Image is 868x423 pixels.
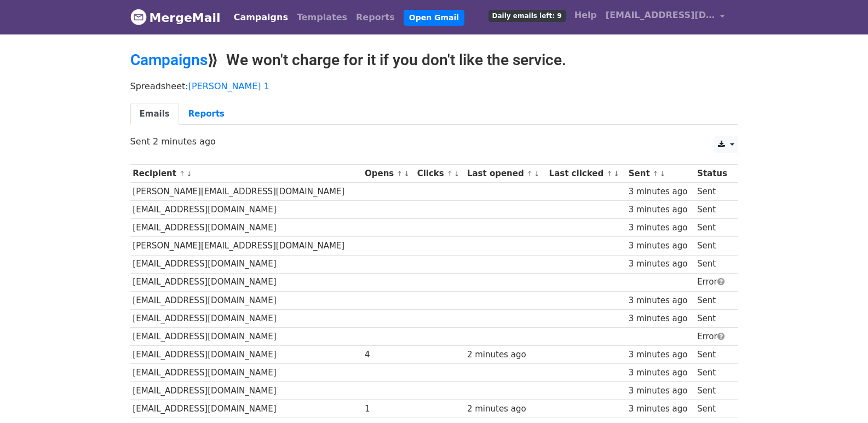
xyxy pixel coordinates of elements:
[694,346,732,364] td: Sent
[613,170,619,178] a: ↓
[629,240,692,252] div: 3 minutes ago
[130,291,363,309] td: [EMAIL_ADDRESS][DOMAIN_NAME]
[629,204,692,216] div: 3 minutes ago
[130,255,363,273] td: [EMAIL_ADDRESS][DOMAIN_NAME]
[629,258,692,270] div: 3 minutes ago
[130,201,363,219] td: [EMAIL_ADDRESS][DOMAIN_NAME]
[694,255,732,273] td: Sent
[694,273,732,291] td: Error
[362,165,415,183] th: Opens
[397,170,403,178] a: ↑
[130,400,363,418] td: [EMAIL_ADDRESS][DOMAIN_NAME]
[694,364,732,382] td: Sent
[365,349,412,361] div: 4
[130,273,363,291] td: [EMAIL_ADDRESS][DOMAIN_NAME]
[629,312,692,325] div: 3 minutes ago
[527,170,533,178] a: ↑
[179,103,234,125] a: Reports
[130,364,363,382] td: [EMAIL_ADDRESS][DOMAIN_NAME]
[488,10,566,22] span: Daily emails left: 9
[694,201,732,219] td: Sent
[660,170,666,178] a: ↓
[467,403,544,415] div: 2 minutes ago
[130,183,363,201] td: [PERSON_NAME][EMAIL_ADDRESS][DOMAIN_NAME]
[130,136,738,147] p: Sent 2 minutes ago
[694,309,732,327] td: Sent
[694,219,732,237] td: Sent
[694,291,732,309] td: Sent
[130,51,738,69] h2: ⟫ We won't charge for it if you don't like the service.
[130,103,179,125] a: Emails
[130,165,363,183] th: Recipient
[606,9,715,22] span: [EMAIL_ADDRESS][DOMAIN_NAME]
[130,309,363,327] td: [EMAIL_ADDRESS][DOMAIN_NAME]
[130,80,738,92] p: Spreadsheet:
[629,367,692,379] div: 3 minutes ago
[130,382,363,400] td: [EMAIL_ADDRESS][DOMAIN_NAME]
[130,6,221,29] a: MergeMail
[534,170,540,178] a: ↓
[629,385,692,397] div: 3 minutes ago
[365,403,412,415] div: 1
[352,7,399,28] a: Reports
[130,327,363,345] td: [EMAIL_ADDRESS][DOMAIN_NAME]
[188,81,269,91] a: [PERSON_NAME] 1
[454,170,460,178] a: ↓
[292,7,352,28] a: Templates
[130,237,363,255] td: [PERSON_NAME][EMAIL_ADDRESS][DOMAIN_NAME]
[415,165,464,183] th: Clicks
[629,403,692,415] div: 3 minutes ago
[653,170,659,178] a: ↑
[629,222,692,234] div: 3 minutes ago
[179,170,185,178] a: ↑
[694,382,732,400] td: Sent
[130,219,363,237] td: [EMAIL_ADDRESS][DOMAIN_NAME]
[570,4,601,26] a: Help
[547,165,626,183] th: Last clicked
[629,294,692,307] div: 3 minutes ago
[467,349,544,361] div: 2 minutes ago
[130,9,147,25] img: MergeMail logo
[601,4,729,30] a: [EMAIL_ADDRESS][DOMAIN_NAME]
[464,165,547,183] th: Last opened
[606,170,612,178] a: ↑
[447,170,453,178] a: ↑
[694,327,732,345] td: Error
[229,7,292,28] a: Campaigns
[629,186,692,198] div: 3 minutes ago
[404,10,464,26] a: Open Gmail
[694,237,732,255] td: Sent
[130,346,363,364] td: [EMAIL_ADDRESS][DOMAIN_NAME]
[484,4,570,26] a: Daily emails left: 9
[694,183,732,201] td: Sent
[404,170,410,178] a: ↓
[629,349,692,361] div: 3 minutes ago
[130,51,208,69] a: Campaigns
[626,165,694,183] th: Sent
[694,400,732,418] td: Sent
[186,170,192,178] a: ↓
[694,165,732,183] th: Status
